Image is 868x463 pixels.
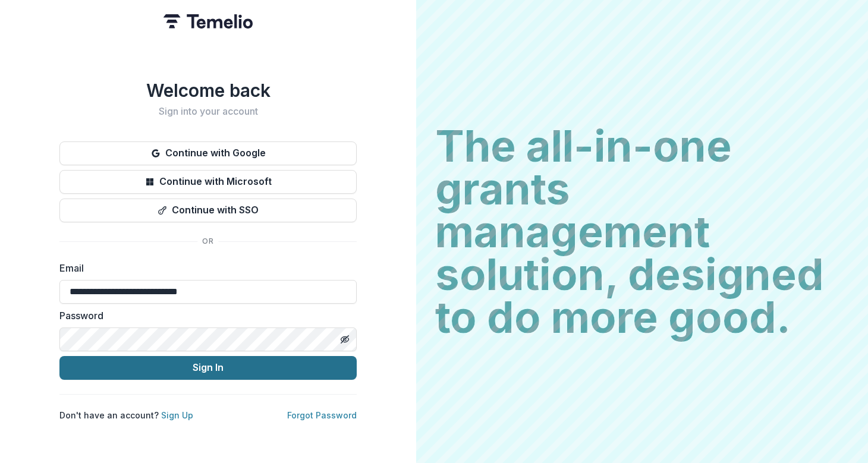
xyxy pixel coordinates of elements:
[59,141,357,165] button: Continue with Google
[59,106,357,117] h2: Sign into your account
[59,80,357,101] h1: Welcome back
[161,410,193,420] a: Sign Up
[163,14,253,29] img: Temelio
[59,308,350,323] label: Password
[59,356,357,380] button: Sign In
[59,261,350,275] label: Email
[335,330,354,349] button: Toggle password visibility
[59,409,193,421] p: Don't have an account?
[59,170,357,194] button: Continue with Microsoft
[287,410,357,420] a: Forgot Password
[59,199,357,222] button: Continue with SSO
